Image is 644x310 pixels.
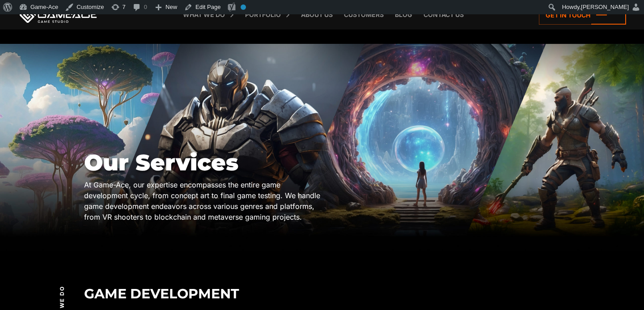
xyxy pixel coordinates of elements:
div: At Game-Ace, our expertise encompasses the entire game development cycle, from concept art to fin... [84,179,322,222]
span: [PERSON_NAME] [581,4,629,10]
h2: Game Development [84,286,560,301]
h1: Our Services [84,150,322,175]
div: No index [241,4,246,10]
a: Get in touch [539,5,626,25]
